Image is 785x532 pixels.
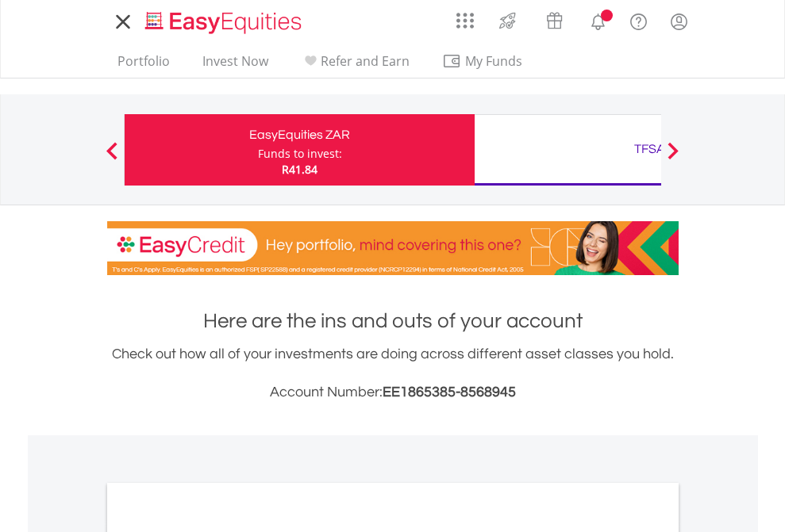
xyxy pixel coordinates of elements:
a: Refer and Earn [294,53,416,78]
h3: Account Number: [107,381,679,404]
a: My Profile [659,4,699,39]
button: Next [657,150,689,166]
a: Portfolio [111,53,176,78]
a: Invest Now [196,53,275,78]
img: thrive-v2.svg [494,8,521,33]
span: Refer and Earn [321,52,410,70]
a: Vouchers [531,4,578,33]
img: grid-menu-icon.svg [456,12,474,29]
img: vouchers-v2.svg [541,8,568,33]
h1: Here are the ins and outs of your account [107,307,679,335]
button: Previous [96,150,128,166]
img: EasyEquities_Logo.png [142,10,308,36]
a: Home page [139,4,308,36]
div: EasyEquities ZAR [134,124,465,146]
a: FAQ's and Support [618,4,659,36]
div: Funds to invest: [258,146,342,162]
span: EE1865385-8568945 [383,385,516,400]
div: Check out how all of your investments are doing across different asset classes you hold. [107,343,679,404]
a: Notifications [578,4,618,36]
span: My Funds [442,51,546,71]
span: R41.84 [282,162,317,177]
img: EasyCredit Promotion Banner [107,221,679,275]
a: AppsGrid [446,4,484,29]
